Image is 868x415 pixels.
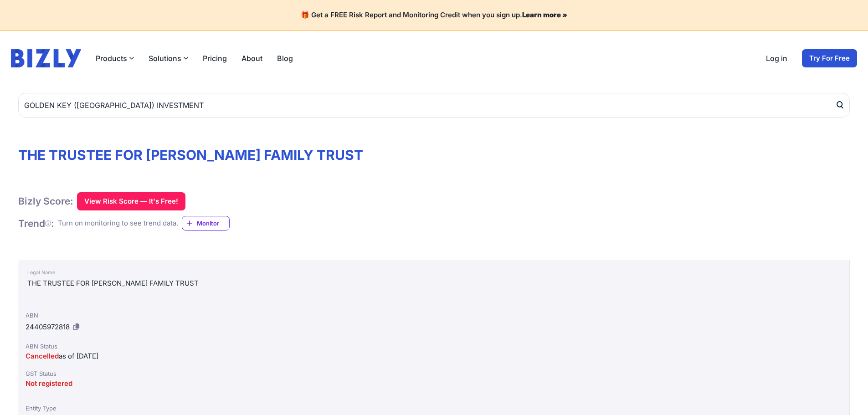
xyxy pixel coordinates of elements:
[26,369,842,378] div: GST Status
[26,342,842,351] div: ABN Status
[58,218,178,229] div: Turn on monitoring to see trend data.
[149,53,188,64] button: Solutions
[197,219,229,228] span: Monitor
[277,53,293,64] a: Blog
[203,53,227,64] a: Pricing
[26,311,842,320] div: ABN
[77,192,185,210] button: View Risk Score — It's Free!
[18,195,73,207] h1: Bizly Score:
[766,53,787,64] a: Log in
[26,379,72,388] span: Not registered
[182,216,230,231] a: Monitor
[802,49,857,67] a: Try For Free
[26,352,59,360] span: Cancelled
[26,351,842,362] div: as of [DATE]
[522,10,567,19] a: Learn more »
[96,53,134,64] button: Products
[18,147,850,163] h1: THE TRUSTEE FOR [PERSON_NAME] FAMILY TRUST
[18,217,54,230] h1: Trend :
[18,93,850,118] input: Search by Name, ABN or ACN
[26,404,842,413] div: Entity Type
[241,53,262,64] a: About
[11,11,857,20] h4: 🎁 Get a FREE Risk Report and Monitoring Credit when you sign up.
[26,323,70,331] span: 24405972818
[27,278,840,289] div: THE TRUSTEE FOR [PERSON_NAME] FAMILY TRUST
[27,267,840,278] div: Legal Name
